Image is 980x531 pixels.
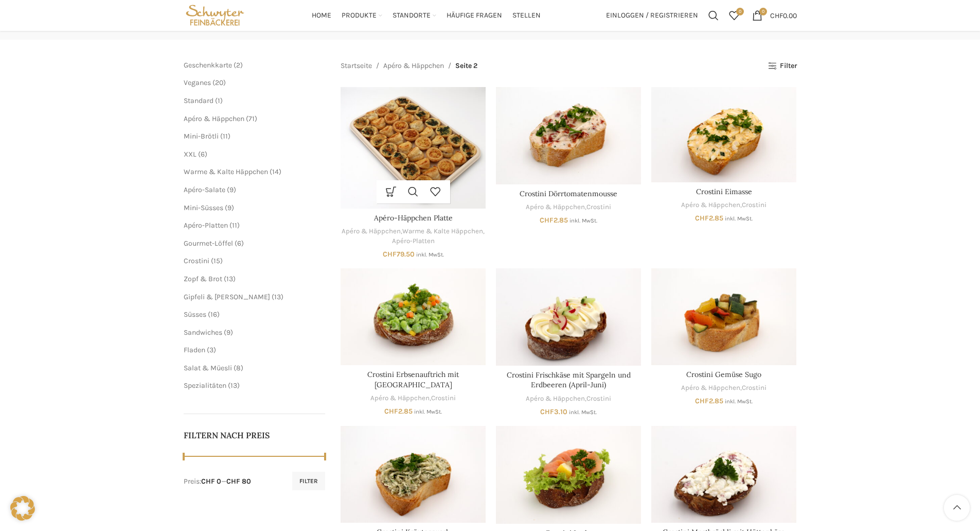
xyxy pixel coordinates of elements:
a: Einloggen / Registrieren [601,5,703,26]
bdi: 2.85 [540,216,568,225]
span: Apéro & Häppchen [184,114,244,123]
div: Preis: — [184,476,251,487]
a: Apéro-Platten [184,221,228,230]
a: Sandwiches [184,328,222,337]
span: Warme & Kalte Häppchen [184,167,268,176]
span: 1 [218,96,220,105]
a: Filter [768,62,796,71]
a: Crostini Gemüse Sugo [686,370,761,379]
a: Crostini [184,256,209,265]
span: 16 [210,310,217,319]
bdi: 2.85 [695,214,723,222]
span: CHF [540,407,554,416]
nav: Breadcrumb [341,60,477,72]
button: Filter [292,472,325,490]
a: Apéro & Häppchen [342,227,401,236]
bdi: 2.85 [695,397,723,405]
a: Apéro-Häppchen Platte [341,87,486,209]
a: Apéro & Häppchen [681,200,740,210]
a: Crostini Eimasse [651,87,796,182]
a: Apéro-Häppchen Platte [374,213,453,222]
span: 15 [213,256,220,265]
a: Fladen [184,346,205,354]
a: Geschenkkarte [184,61,232,70]
span: CHF [383,250,397,259]
a: Mini-Süsses [184,203,223,212]
a: Standorte [393,5,436,26]
a: Süsses [184,310,206,319]
bdi: 2.85 [384,407,413,416]
a: Crostini Eimasse [696,187,752,196]
bdi: 79.50 [383,250,415,259]
a: Crostini Frischkäse mit Spargeln und Erdbeeren (April-Juni) [507,370,631,390]
span: 13 [226,275,233,283]
h5: Filtern nach Preis [184,430,326,441]
a: Crostini [742,383,767,393]
a: Zopf & Brot [184,275,222,283]
span: 0 [759,8,767,15]
a: Produkte [342,5,382,26]
span: CHF [540,216,554,225]
span: CHF 80 [226,477,251,486]
a: Apéro & Häppchen [383,60,444,72]
span: Standorte [393,11,431,21]
a: Site logo [184,10,247,19]
a: Warme & Kalte Häppchen [402,227,483,236]
small: inkl. MwSt. [569,217,597,224]
a: Crostini Kräuterquark [341,426,486,523]
span: 11 [223,132,228,141]
span: 9 [227,203,231,212]
a: Salat & Müesli [184,364,232,372]
span: 3 [209,346,213,354]
a: Crostini [742,200,767,210]
a: Crostini Dörrtomatenmousse [520,189,617,198]
div: , [651,383,796,393]
a: Gourmet-Löffel [184,239,233,248]
a: Crostini [586,202,611,212]
small: inkl. MwSt. [569,409,597,416]
a: Crostini Frischkäse mit Spargeln und Erdbeeren (April-Juni) [496,268,641,366]
small: inkl. MwSt. [725,215,753,222]
a: Standard [184,96,213,105]
bdi: 3.10 [540,407,567,416]
a: Stellen [512,5,541,26]
span: 6 [201,150,205,159]
a: Crostini Lachs [496,426,641,524]
a: Crostini [586,394,611,404]
a: Startseite [341,60,372,72]
a: In den Warenkorb legen: „Apéro-Häppchen Platte“ [380,180,402,203]
a: Crostini Mostbröckli mit Hüttenkäse [651,426,796,523]
a: Crostini Erbsenauftrich mit [GEOGRAPHIC_DATA] [367,370,459,389]
a: XXL [184,150,197,159]
div: , [651,200,796,210]
span: 6 [237,239,241,248]
a: Spezialitäten [184,381,226,390]
a: Suchen [703,5,724,26]
a: Apéro-Salate [184,185,225,194]
a: Häufige Fragen [447,5,502,26]
div: , [496,394,641,404]
span: CHF 0 [201,477,221,486]
a: Apéro & Häppchen [526,202,585,212]
span: 8 [236,364,241,372]
bdi: 0.00 [770,11,797,20]
span: 0 [736,8,744,15]
a: Schnellansicht [402,180,424,203]
a: Gipfeli & [PERSON_NAME] [184,293,270,301]
div: , [341,393,486,403]
div: Meine Wunschliste [724,5,744,26]
span: CHF [384,407,398,416]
